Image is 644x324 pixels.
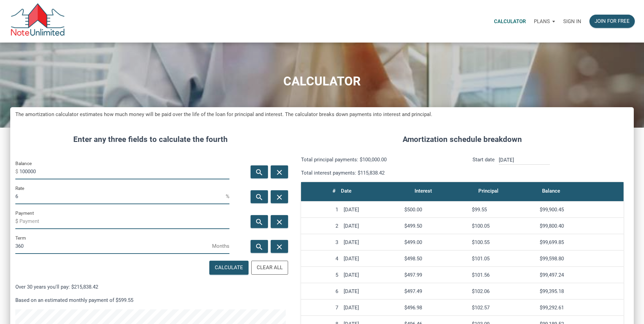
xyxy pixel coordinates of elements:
div: Calculate [215,264,243,272]
div: 7 [304,305,338,311]
a: Join for free [585,11,639,32]
a: Calculator [490,11,530,32]
button: close [271,190,288,203]
div: $101.05 [472,256,534,262]
h5: The amortization calculator estimates how much money will be paid over the life of the loan for p... [15,111,629,118]
div: Date [341,186,351,196]
h4: Amortization schedule breakdown [296,134,629,145]
div: [DATE] [344,305,399,311]
input: Payment [19,214,229,229]
span: $ [15,216,19,227]
div: [DATE] [344,207,399,213]
input: Balance [19,164,229,179]
h1: CALCULATOR [5,75,639,88]
p: Start date [473,156,495,177]
div: Join for free [595,17,630,25]
p: Plans [534,18,550,25]
p: Calculator [494,18,526,25]
div: $102.57 [472,305,534,311]
i: close [275,218,283,226]
div: $101.56 [472,272,534,278]
img: NoteUnlimited [10,3,65,39]
span: $ [15,166,19,177]
div: $499.00 [404,239,467,245]
button: search [251,190,268,203]
div: 5 [304,272,338,278]
div: Balance [542,186,560,196]
div: 2 [304,223,338,229]
div: $99,292.61 [540,305,621,311]
button: close [271,215,288,228]
div: $498.50 [404,256,467,262]
label: Rate [15,184,24,192]
button: search [251,215,268,228]
div: [DATE] [344,239,399,245]
div: $99.55 [472,207,534,213]
i: close [275,193,283,201]
div: $497.49 [404,288,467,294]
div: $100.55 [472,239,534,245]
button: Plans [530,11,559,32]
span: % [226,191,229,202]
div: $99,497.24 [540,272,621,278]
div: $497.99 [404,272,467,278]
a: Plans [530,11,559,32]
p: Total principal payments: $100,000.00 [301,156,457,164]
p: Over 30 years you'll pay: $215,838.42 [15,283,286,291]
input: Rate [15,189,226,204]
div: [DATE] [344,288,399,294]
div: $99,900.45 [540,207,621,213]
div: 3 [304,239,338,245]
button: Clear All [251,261,288,275]
i: search [255,218,263,226]
div: $99,598.80 [540,256,621,262]
button: close [271,165,288,178]
div: Interest [415,186,432,196]
div: $99,699.85 [540,239,621,245]
div: [DATE] [344,223,399,229]
a: Sign in [559,11,585,32]
div: $500.00 [404,207,467,213]
button: search [251,240,268,253]
label: Term [15,234,26,242]
div: $99,800.40 [540,223,621,229]
div: 6 [304,288,338,294]
div: $100.05 [472,223,534,229]
i: search [255,243,263,251]
div: $496.98 [404,305,467,311]
i: search [255,168,263,177]
div: # [332,186,335,196]
p: Based on an estimated monthly payment of $599.55 [15,296,286,304]
p: Sign in [563,18,581,25]
button: close [271,240,288,253]
i: close [275,243,283,251]
div: 1 [304,207,338,213]
div: 4 [304,256,338,262]
div: Clear All [257,264,283,272]
i: search [255,193,263,201]
button: Join for free [589,15,635,28]
h4: Enter any three fields to calculate the fourth [15,134,286,145]
label: Balance [15,159,32,167]
div: $102.06 [472,288,534,294]
button: search [251,165,268,178]
button: Calculate [209,261,249,275]
label: Payment [15,209,34,217]
i: close [275,168,283,177]
div: [DATE] [344,256,399,262]
span: Months [212,241,229,252]
div: $499.50 [404,223,467,229]
div: $99,395.18 [540,288,621,294]
p: Total interest payments: $115,838.42 [301,169,457,177]
div: Principal [478,186,498,196]
input: Term [15,239,212,254]
div: [DATE] [344,272,399,278]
